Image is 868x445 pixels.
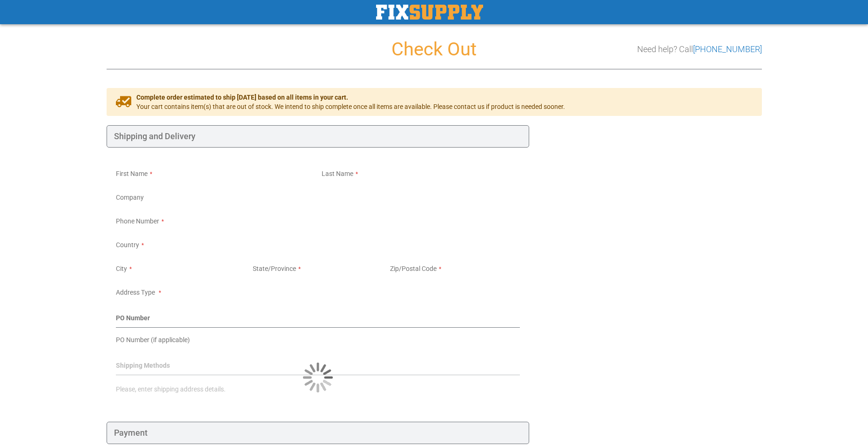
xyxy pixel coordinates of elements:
[253,265,296,272] span: State/Province
[303,363,333,392] img: Loading...
[116,170,148,177] span: First Name
[693,44,762,54] a: [PHONE_NUMBER]
[322,170,353,177] span: Last Name
[376,5,483,20] a: store logo
[637,45,762,54] h3: Need help? Call
[116,265,127,272] span: City
[107,125,530,148] div: Shipping and Delivery
[107,422,530,444] div: Payment
[116,313,520,328] div: PO Number
[376,5,483,20] img: Fix Industrial Supply
[136,93,565,102] span: Complete order estimated to ship [DATE] based on all items in your cart.
[116,289,155,296] span: Address Type
[136,102,565,111] span: Your cart contains item(s) that are out of stock. We intend to ship complete once all items are a...
[107,39,762,60] h1: Check Out
[116,241,139,249] span: Country
[116,194,144,201] span: Company
[116,217,159,225] span: Phone Number
[116,336,190,344] span: PO Number (if applicable)
[390,265,437,272] span: Zip/Postal Code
